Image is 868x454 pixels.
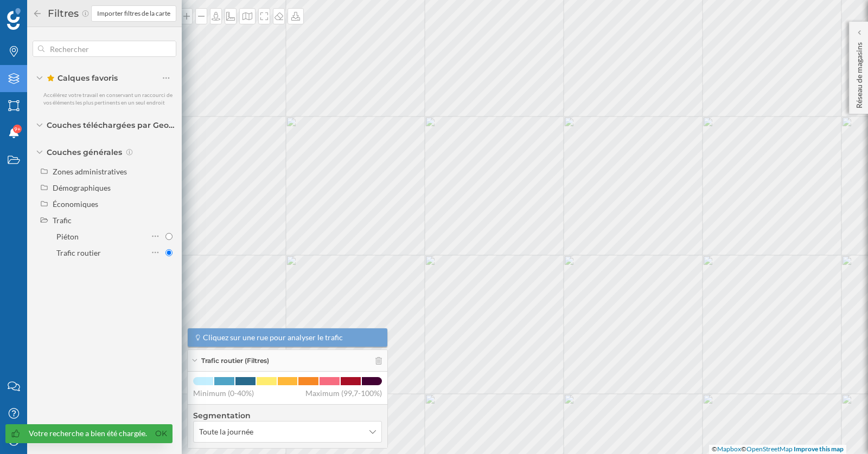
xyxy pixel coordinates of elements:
[201,356,269,366] span: Trafic routier (Filtres)
[56,232,79,241] div: Piéton
[152,427,170,440] a: Ok
[199,426,253,437] span: Toute la journée
[53,167,127,176] div: Zones administratives
[305,388,382,399] span: Maximum (99,7-100%)
[717,445,741,453] a: Mapbox
[47,73,118,83] span: Calques favoris
[709,445,846,454] div: © ©
[22,8,74,17] span: Assistance
[14,124,21,134] span: 9+
[53,199,98,209] div: Économiques
[854,38,865,108] p: Réseau de magasins
[47,147,122,158] span: Couches générales
[7,8,21,30] img: Logo Geoblink
[794,445,844,453] a: Improve this map
[53,216,72,225] div: Trafic
[746,445,793,453] a: OpenStreetMap
[97,9,170,18] span: Importer filtres de la carte
[203,332,343,343] span: Cliquez sur une rue pour analyser le trafic
[56,248,101,257] div: Trafic routier
[29,428,147,439] div: Votre recherche a bien été chargée.
[42,5,81,22] h2: Filtres
[193,410,382,421] h4: Segmentation
[165,233,173,240] input: Piéton
[193,388,254,399] span: Minimum (0-40%)
[47,120,176,131] span: Couches téléchargées par Geoblink
[53,183,111,192] div: Démographiques
[43,92,173,106] span: Accélérez votre travail en conservant un raccourci de vos éléments les plus pertinents en un seul...
[165,249,173,256] input: Trafic routier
